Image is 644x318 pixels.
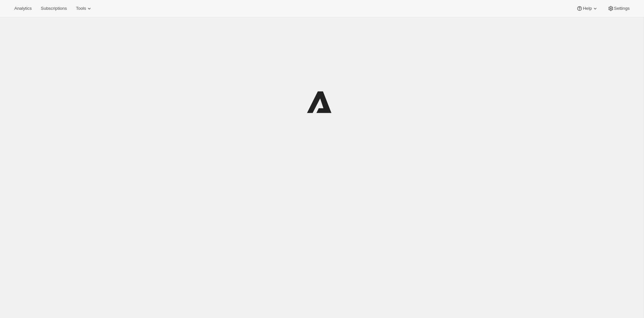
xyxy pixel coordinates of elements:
span: Analytics [14,6,32,11]
span: Help [583,6,592,11]
span: Settings [614,6,630,11]
button: Settings [604,4,634,13]
span: Tools [76,6,86,11]
button: Tools [72,4,96,13]
span: Subscriptions [41,6,67,11]
button: Help [572,4,602,13]
button: Analytics [10,4,35,13]
button: Subscriptions [37,4,71,13]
